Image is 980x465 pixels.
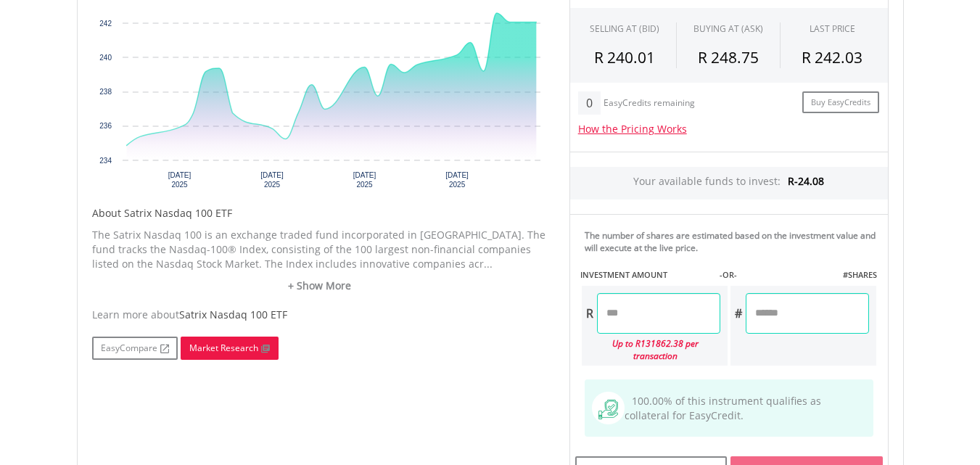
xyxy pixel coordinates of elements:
[168,171,191,189] text: [DATE] 2025
[353,171,376,189] text: [DATE] 2025
[99,88,112,96] text: 238
[585,229,882,254] div: The number of shares are estimated based on the investment value and will execute at the live price.
[802,47,862,67] span: R 242.03
[92,308,548,322] div: Learn more about
[99,54,112,62] text: 240
[580,269,667,281] label: INVESTMENT AMOUNT
[99,122,112,130] text: 236
[99,20,112,28] text: 242
[181,337,279,360] a: Market Research
[730,293,746,334] div: #
[625,394,821,422] span: 100.00% of this instrument qualifies as collateral for EasyCredit.
[788,174,824,188] span: R-24.08
[720,269,737,281] label: -OR-
[179,308,287,321] span: Satrix Nasdaq 100 ETF
[598,400,618,419] img: collateral-qualifying-green.svg
[582,293,597,334] div: R
[578,91,601,115] div: 0
[92,279,548,293] a: + Show More
[693,22,763,35] span: BUYING AT (ASK)
[810,22,855,35] div: LAST PRICE
[570,167,888,199] div: Your available funds to invest:
[590,22,659,35] div: SELLING AT (BID)
[802,91,879,114] a: Buy EasyCredits
[843,269,877,281] label: #SHARES
[92,228,548,271] p: The Satrix Nasdaq 100 is an exchange traded fund incorporated in [GEOGRAPHIC_DATA]. The fund trac...
[578,122,687,136] a: How the Pricing Works
[604,98,695,110] div: EasyCredits remaining
[92,206,548,221] h5: About Satrix Nasdaq 100 ETF
[260,171,284,189] text: [DATE] 2025
[99,157,112,165] text: 234
[594,47,655,67] span: R 240.01
[92,337,178,360] a: EasyCompare
[582,334,720,366] div: Up to R131862.38 per transaction
[445,171,469,189] text: [DATE] 2025
[698,47,759,67] span: R 248.75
